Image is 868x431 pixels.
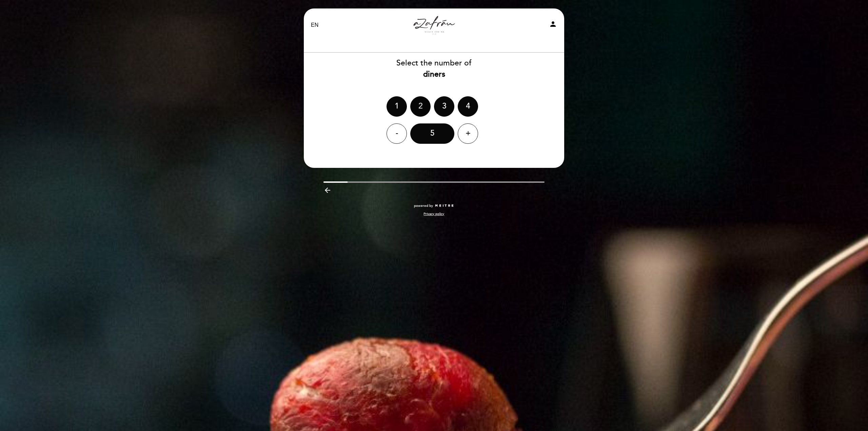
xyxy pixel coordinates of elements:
div: - [387,123,407,144]
div: 5 [410,123,454,144]
div: Select the number of [303,58,565,80]
i: person [549,20,557,28]
a: Privacy policy [423,212,444,216]
b: diners [423,70,445,79]
a: powered by [414,203,454,208]
span: powered by [414,203,433,208]
div: 4 [458,96,478,117]
img: MEITRE [435,204,454,208]
div: 1 [387,96,407,117]
div: 2 [410,96,431,117]
button: person [549,20,557,31]
a: Azafran [392,16,476,35]
div: 3 [434,96,454,117]
div: + [458,123,478,144]
i: arrow_backward [323,186,332,194]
